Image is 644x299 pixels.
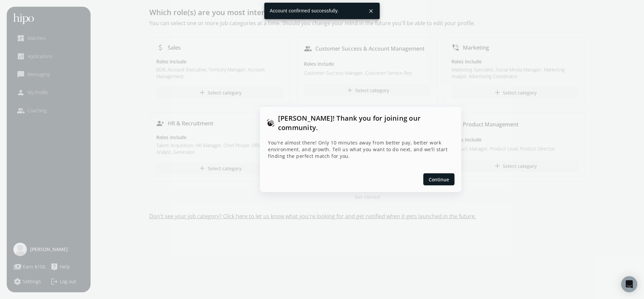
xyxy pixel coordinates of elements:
[268,139,453,160] p: You're almost there! Only 10 minutes away from better pay, better work environment, and growth. T...
[621,276,637,292] div: Open Intercom Messenger
[365,5,377,17] button: close
[278,114,454,132] h1: [PERSON_NAME]! Thank you for joining our community.
[423,173,454,185] button: Continue
[429,176,449,183] span: Continue
[267,119,275,127] span: waving_hand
